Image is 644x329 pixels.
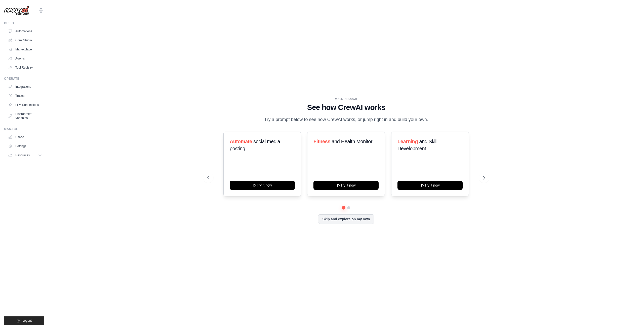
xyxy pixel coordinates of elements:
[6,27,44,35] a: Automations
[22,319,32,323] span: Logout
[313,181,379,190] button: Try it now
[230,139,252,144] span: Automate
[397,139,418,144] span: Learning
[397,181,463,190] button: Try it now
[6,64,44,72] a: Tool Registry
[6,36,44,44] a: Crew Studio
[6,133,44,141] a: Usage
[207,97,485,101] div: WALKTHROUGH
[332,139,373,144] span: and Health Monitor
[4,21,44,25] div: Build
[4,127,44,131] div: Manage
[6,142,44,150] a: Settings
[397,139,437,151] span: and Skill Development
[6,54,44,63] a: Agents
[15,153,30,157] span: Resources
[6,83,44,91] a: Integrations
[4,316,44,325] button: Logout
[6,151,44,159] button: Resources
[6,110,44,122] a: Environment Variables
[6,45,44,53] a: Marketplace
[4,77,44,81] div: Operate
[6,101,44,109] a: LLM Connections
[230,139,280,151] span: social media posting
[318,214,374,224] button: Skip and explore on my own
[262,116,431,123] p: Try a prompt below to see how CrewAI works, or jump right in and build your own.
[4,6,29,15] img: Logo
[230,181,295,190] button: Try it now
[6,92,44,100] a: Traces
[207,103,485,112] h1: See how CrewAI works
[313,139,330,144] span: Fitness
